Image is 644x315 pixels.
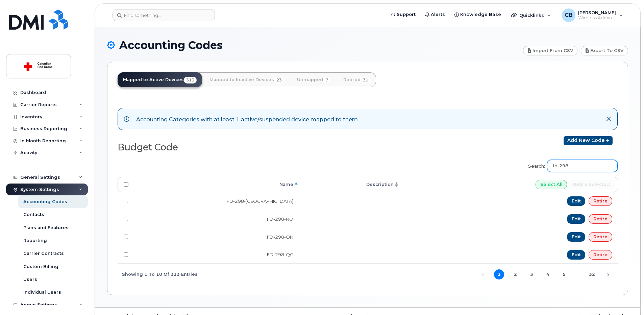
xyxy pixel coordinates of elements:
[323,77,330,83] span: 7
[559,269,569,280] a: 5
[184,77,197,83] span: 313
[134,246,299,264] td: FD-298-QC
[589,214,612,224] a: Retire
[564,136,613,145] a: Add new code
[589,232,612,242] a: Retire
[567,214,586,224] a: Edit
[524,155,618,174] label: Search:
[494,269,504,280] a: 1
[204,72,290,87] a: Mapped to Inactive Devices
[118,142,362,152] h2: Budget Code
[547,160,618,172] input: Search:
[274,77,284,83] span: 23
[136,114,358,124] div: Accounting Categories with at least 1 active/suspended device mapped to them
[581,46,628,55] a: Export to CSV
[292,72,336,87] a: Unmapped
[523,46,578,55] a: Import from CSV
[134,210,299,228] td: FD-298-NO
[567,232,586,242] a: Edit
[526,269,537,280] a: 3
[134,177,299,192] th: Name: activate to sort column descending
[299,177,400,192] th: Description: activate to sort column ascending
[510,269,520,280] a: 2
[536,180,567,189] input: Select All
[567,250,586,260] a: Edit
[603,269,613,280] a: Next
[134,192,299,210] td: FD-298-[GEOGRAPHIC_DATA]
[543,269,553,280] a: 4
[338,72,376,87] a: Retired
[118,72,202,87] a: Mapped to Active Devices
[569,271,581,277] span: …
[589,250,612,260] a: Retire
[587,269,597,280] a: 32
[478,269,488,280] a: Previous
[567,196,586,206] a: Edit
[589,196,612,206] a: Retire
[107,39,520,51] h1: Accounting Codes
[361,77,371,83] span: 39
[134,228,299,246] td: FD-298-ON
[118,268,198,280] div: Showing 1 to 10 of 313 entries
